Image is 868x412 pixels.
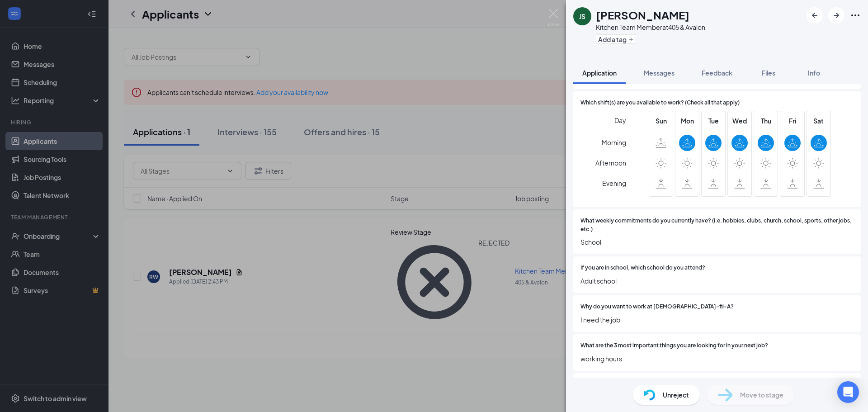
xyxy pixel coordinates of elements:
span: I need the job [580,315,854,325]
span: Fri [784,116,801,126]
span: Application [582,69,617,77]
div: JS [579,12,585,21]
span: Thu [758,116,774,126]
span: What are the 3 most important things you are looking for in your next job? [580,341,768,350]
button: ArrowRight [828,7,844,24]
button: PlusAdd a tag [596,34,636,44]
span: Sat [811,116,827,126]
svg: Plus [628,37,634,42]
span: Afternoon [595,155,626,171]
span: If you are in school, which school do you attend? [580,264,705,272]
span: School [580,237,854,247]
span: Info [808,69,820,77]
svg: ArrowLeftNew [809,10,820,21]
span: Tue [705,116,722,126]
span: Adult school [580,276,854,286]
h1: [PERSON_NAME] [596,7,689,23]
span: What weekly commitments do you currently have? (i.e. hobbies, clubs, church, school, sports, othe... [580,217,854,234]
span: Move to stage [740,390,783,400]
span: Files [762,69,775,77]
span: Why do you want to work at [DEMOGRAPHIC_DATA]-fil-A? [580,303,734,311]
span: Wed [731,116,748,126]
span: Day [614,115,626,125]
span: Which shift(s) are you available to work? (Check all that apply) [580,99,740,107]
span: Evening [602,175,626,191]
div: Kitchen Team Member at 405 & Avalon [596,23,705,32]
span: Mon [679,116,695,126]
span: Sun [653,116,669,126]
svg: Ellipses [850,10,861,21]
span: working hours [580,354,854,364]
svg: ArrowRight [831,10,842,21]
span: Unreject [663,390,689,400]
span: Morning [602,134,626,151]
button: ArrowLeftNew [807,7,823,24]
div: Open Intercom Messenger [837,381,859,403]
span: Feedback [702,69,732,77]
span: Messages [644,69,675,77]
